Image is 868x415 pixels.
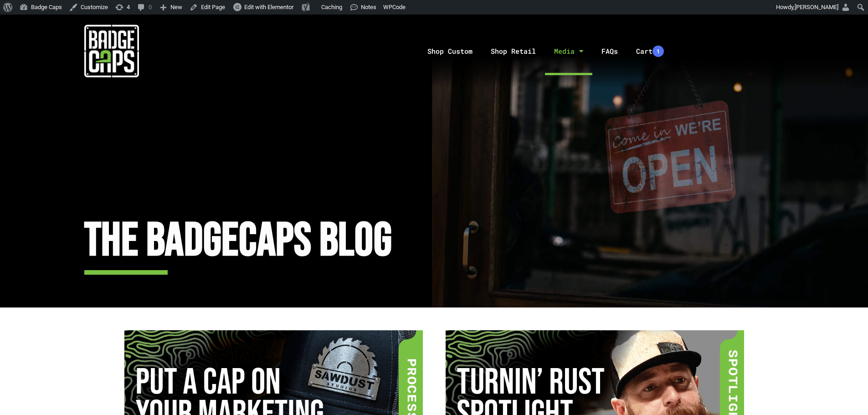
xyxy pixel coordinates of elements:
[244,4,293,10] span: Edit with Elementor
[795,4,838,10] span: [PERSON_NAME]
[223,27,868,75] nav: Menu
[84,24,139,78] img: badgecaps white logo with green acccent
[482,27,545,75] a: Shop Retail
[592,27,627,75] a: FAQs
[627,27,673,75] a: Cart1
[84,211,842,272] h2: The BadgeCaps Blog
[822,371,868,415] iframe: Chat Widget
[418,27,482,75] a: Shop Custom
[545,27,592,75] a: Media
